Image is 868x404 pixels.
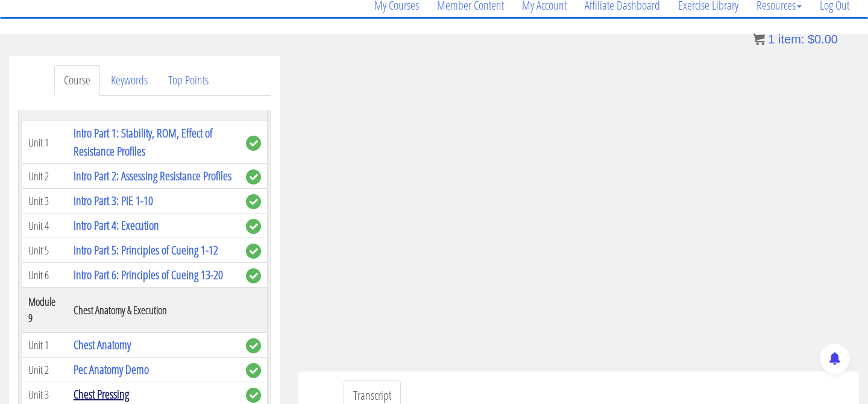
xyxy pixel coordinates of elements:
span: item: [778,33,804,46]
td: Unit 6 [22,263,68,288]
span: complete [246,194,261,209]
span: complete [246,169,261,185]
a: Intro Part 5: Principles of Cueing 1-12 [74,242,218,258]
td: Unit 2 [22,164,68,189]
a: Keywords [101,65,157,96]
td: Unit 1 [22,121,68,164]
span: complete [246,244,261,259]
a: Intro Part 3: PIE 1-10 [74,192,153,209]
span: complete [246,388,261,403]
span: $ [808,33,814,46]
span: complete [246,136,261,151]
span: 1 [768,33,775,46]
td: Unit 1 [22,333,68,358]
td: Unit 3 [22,189,68,213]
a: Chest Anatomy [74,336,131,353]
td: Unit 5 [22,238,68,263]
a: Intro Part 1: Stability, ROM, Effect of Resistance Profiles [74,125,212,159]
th: Chest Anatomy & Execution [68,288,240,333]
a: Pec Anatomy Demo [74,361,149,377]
bdi: 0.00 [808,33,838,46]
a: Intro Part 6: Principles of Cueing 13-20 [74,267,223,283]
a: Intro Part 4: Execution [74,217,159,233]
img: icon11.png [753,33,765,45]
span: complete [246,268,261,283]
th: Module 9 [22,288,68,333]
a: 1 item: $0.00 [753,33,838,46]
span: complete [246,338,261,353]
a: Top Points [159,65,218,96]
a: Course [54,65,100,96]
span: complete [246,219,261,234]
span: complete [246,363,261,378]
a: Intro Part 2: Assessing Resistance Profiles [74,168,231,184]
td: Unit 2 [22,358,68,382]
td: Unit 4 [22,213,68,238]
a: Chest Pressing [74,386,129,402]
